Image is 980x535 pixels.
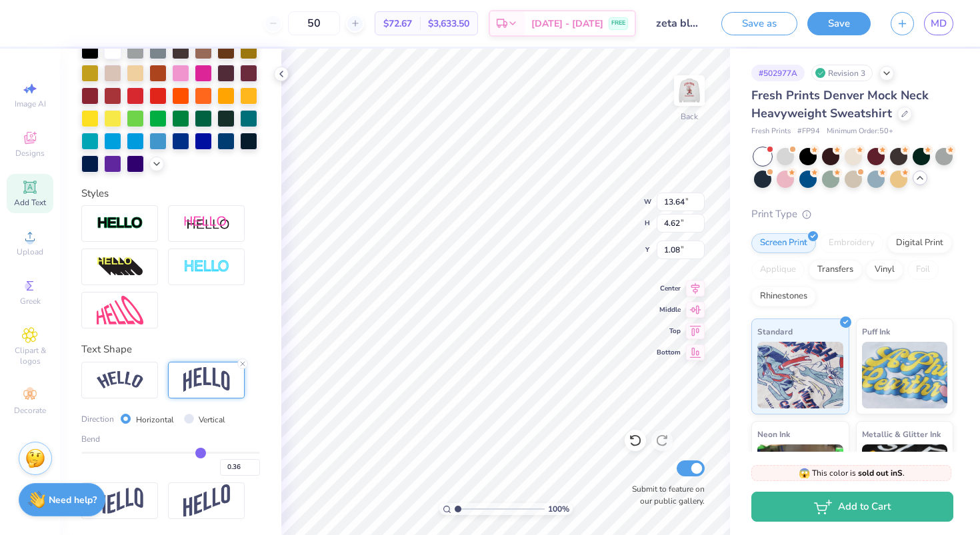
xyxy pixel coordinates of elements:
span: Fresh Prints Denver Mock Neck Heavyweight Sweatshirt [751,87,929,121]
img: Flag [97,488,143,514]
img: Stroke [97,216,143,231]
input: – – [288,11,340,35]
span: # FP94 [797,126,820,137]
button: Add to Cart [751,492,953,522]
img: Negative Space [183,259,230,274]
span: 100 % [548,503,569,515]
span: Greek [20,296,41,306]
span: MD [931,16,947,31]
div: Vinyl [866,260,903,280]
span: Puff Ink [862,324,890,338]
label: Vertical [199,414,225,426]
img: Metallic & Glitter Ink [862,444,948,511]
span: Decorate [14,405,46,416]
span: Center [657,284,681,293]
div: Digital Print [887,233,952,253]
strong: Need help? [49,494,97,506]
span: Image AI [15,99,46,109]
input: Untitled Design [646,10,711,37]
span: $3,633.50 [428,17,469,31]
span: Standard [757,324,793,338]
div: Revision 3 [811,65,873,81]
img: Back [676,77,703,104]
div: Rhinestones [751,286,816,306]
div: Screen Print [751,233,816,253]
span: Clipart & logos [7,345,53,366]
span: Middle [657,305,681,314]
img: Free Distort [97,296,143,324]
span: 😱 [799,467,810,480]
div: Transfers [809,260,862,280]
span: Minimum Order: 50 + [827,126,893,137]
span: Neon Ink [757,427,790,441]
span: Bottom [657,348,681,357]
img: Neon Ink [757,444,843,511]
span: Direction [81,413,114,425]
label: Horizontal [136,414,174,426]
img: Rise [183,484,230,517]
div: Back [681,111,698,123]
span: Bend [81,433,100,445]
span: $72.67 [383,17,412,31]
img: Shadow [183,215,230,232]
button: Save [807,12,871,35]
span: Fresh Prints [751,126,791,137]
span: FREE [611,19,625,28]
span: [DATE] - [DATE] [531,17,603,31]
label: Submit to feature on our public gallery. [625,483,705,507]
div: Print Type [751,207,953,222]
img: Puff Ink [862,342,948,408]
strong: sold out in S [858,468,903,478]
div: Styles [81,186,260,201]
button: Save as [721,12,797,35]
div: Embroidery [820,233,883,253]
img: Arc [97,371,143,389]
img: 3d Illusion [97,257,143,278]
div: Applique [751,260,805,280]
span: Top [657,326,681,336]
img: Standard [757,342,843,408]
span: Add Text [14,197,46,208]
span: This color is . [799,467,905,479]
div: Foil [907,260,939,280]
span: Designs [15,148,45,159]
div: Text Shape [81,342,260,357]
span: Upload [17,247,43,257]
a: MD [924,12,953,35]
span: Metallic & Glitter Ink [862,427,941,441]
div: # 502977A [751,65,805,81]
img: Arch [183,367,230,392]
